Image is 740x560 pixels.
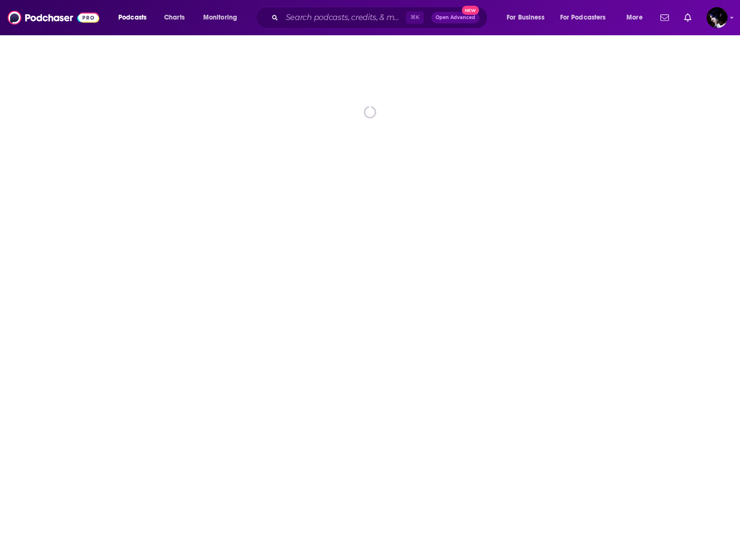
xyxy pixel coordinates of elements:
span: For Podcasters [560,11,606,24]
img: Podchaser - Follow, Share and Rate Podcasts [8,9,99,27]
button: Open AdvancedNew [431,12,479,23]
span: Monitoring [203,11,237,24]
button: open menu [112,10,159,25]
span: New [462,6,479,15]
button: open menu [554,10,620,25]
input: Search podcasts, credits, & more... [282,10,406,25]
img: User Profile [707,7,728,28]
button: open menu [197,10,250,25]
span: ⌘ K [406,11,424,24]
a: Show notifications dropdown [680,10,695,26]
span: More [626,11,643,24]
button: open menu [620,10,655,25]
button: Show profile menu [707,7,728,28]
span: For Business [507,11,544,24]
span: Podcasts [118,11,146,24]
span: Charts [164,11,185,24]
div: Search podcasts, credits, & more... [265,7,497,29]
span: Open Advanced [436,15,475,20]
button: open menu [500,10,556,25]
a: Show notifications dropdown [657,10,673,26]
span: Logged in as zreese [707,7,728,28]
a: Charts [158,10,190,25]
